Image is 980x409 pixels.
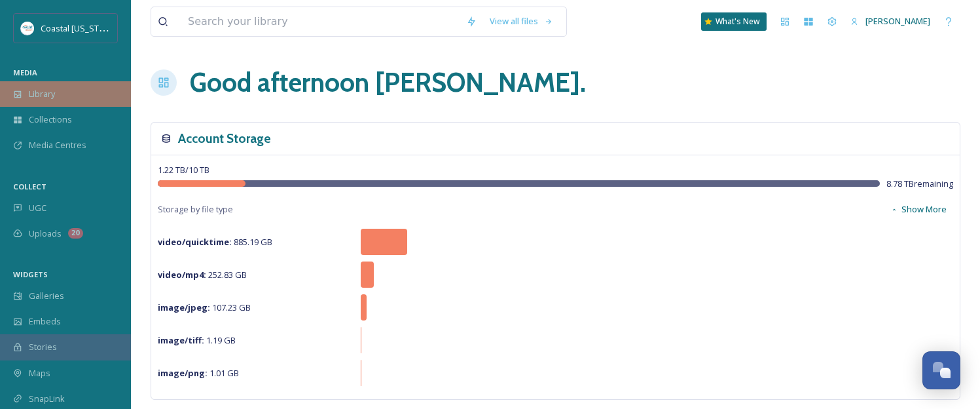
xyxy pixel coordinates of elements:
[68,228,83,239] div: 20
[158,203,233,216] span: Storage by file type
[922,351,960,389] button: Open Chat
[483,9,560,34] a: View all files
[29,113,72,126] span: Collections
[29,290,64,302] span: Galleries
[21,22,34,35] img: download%20%281%29.jpeg
[13,269,48,279] span: WIDGETS
[29,227,62,240] span: Uploads
[844,9,937,34] a: [PERSON_NAME]
[13,182,46,191] span: COLLECT
[29,367,50,380] span: Maps
[178,129,271,148] h3: Account Storage
[158,236,232,248] strong: video/quicktime :
[158,269,206,281] strong: video/mp4 :
[158,334,236,346] span: 1.19 GB
[158,367,239,379] span: 1.01 GB
[29,88,55,100] span: Library
[190,63,586,102] h1: Good afternoon [PERSON_NAME] .
[181,7,460,36] input: Search your library
[158,334,204,346] strong: image/tiff :
[158,367,208,379] strong: image/png :
[158,164,209,176] span: 1.22 TB / 10 TB
[886,178,953,190] span: 8.78 TB remaining
[29,202,46,214] span: UGC
[158,236,272,248] span: 885.19 GB
[158,269,247,281] span: 252.83 GB
[29,393,65,405] span: SnapLink
[29,139,86,151] span: Media Centres
[29,341,57,353] span: Stories
[865,15,930,27] span: [PERSON_NAME]
[158,302,210,313] strong: image/jpeg :
[701,12,767,31] a: What's New
[13,68,37,77] span: MEDIA
[41,22,116,34] span: Coastal [US_STATE]
[29,315,61,328] span: Embeds
[884,197,953,222] button: Show More
[158,302,251,313] span: 107.23 GB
